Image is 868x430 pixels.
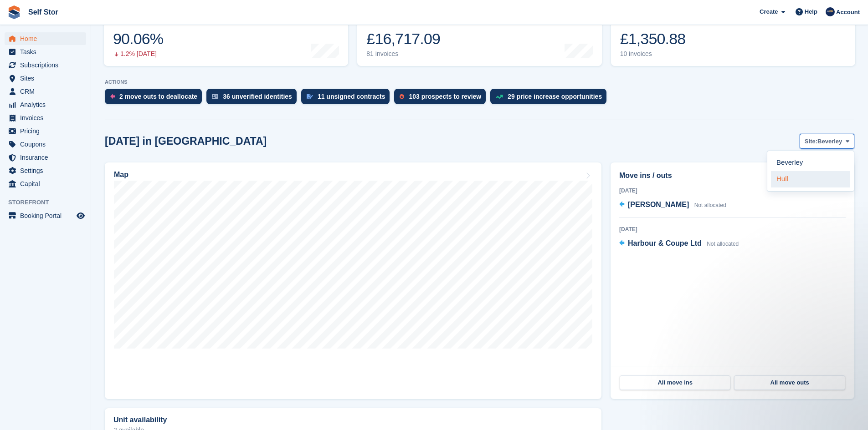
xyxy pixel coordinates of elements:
[760,7,778,16] span: Create
[800,134,854,149] button: Site: Beverley
[496,95,503,99] img: price_increase_opportunities-93ffe204e8149a01c8c9dc8f82e8f89637d9d84a8eef4429ea346261dce0b2c0.svg
[113,30,163,48] div: 90.06%
[5,32,86,45] a: menu
[119,93,197,100] div: 2 move outs to deallocate
[20,151,75,164] span: Insurance
[5,125,86,137] a: menu
[5,85,86,98] a: menu
[105,79,854,85] p: ACTIONS
[212,94,218,99] img: verify_identity-adf6edd0f0f0b5bbfe63781bf79b02c33cf7c696d77639b501bdc392416b5a36.svg
[619,170,846,181] h2: Move ins / outs
[5,151,86,164] a: menu
[620,30,686,48] div: £1,350.88
[20,85,75,98] span: CRM
[113,416,167,424] h2: Unit availability
[5,72,86,85] a: menu
[628,201,689,208] span: [PERSON_NAME]
[301,89,395,109] a: 11 unsigned contracts
[104,8,348,66] a: Occupancy 90.06% 1.2% [DATE]
[394,89,490,109] a: 103 prospects to review
[490,89,611,109] a: 29 price increase opportunities
[114,171,128,179] h2: Map
[20,32,75,45] span: Home
[836,8,860,17] span: Account
[366,30,440,48] div: £16,717.09
[734,375,845,390] a: All move outs
[105,89,206,109] a: 2 move outs to deallocate
[5,177,86,190] a: menu
[5,138,86,151] a: menu
[771,171,850,187] a: Hull
[20,177,75,190] span: Capital
[805,7,817,16] span: Help
[707,241,739,247] span: Not allocated
[366,50,440,58] div: 81 invoices
[817,137,842,146] span: Beverley
[20,46,75,58] span: Tasks
[620,375,730,390] a: All move ins
[20,98,75,111] span: Analytics
[805,137,817,146] span: Site:
[771,155,850,171] a: Beverley
[20,138,75,151] span: Coupons
[105,135,267,147] h2: [DATE] in [GEOGRAPHIC_DATA]
[318,93,385,100] div: 11 unsigned contracts
[620,50,686,58] div: 10 invoices
[357,8,601,66] a: Month-to-date sales £16,717.09 81 invoices
[619,187,846,195] div: [DATE]
[105,162,601,399] a: Map
[5,111,86,124] a: menu
[25,5,62,20] a: Self Stor
[20,72,75,85] span: Sites
[110,94,115,99] img: move_outs_to_deallocate_icon-f764333ba52eb49d3ac5e1228854f67142a1ed5810a6f6cc68b1a99e826820c5.svg
[611,8,855,66] a: Awaiting payment £1,350.88 10 invoices
[20,59,75,71] span: Subscriptions
[5,46,86,58] a: menu
[694,202,726,208] span: Not allocated
[508,93,602,100] div: 29 price increase opportunities
[223,93,292,100] div: 36 unverified identities
[75,210,86,221] a: Preview store
[5,164,86,177] a: menu
[20,111,75,124] span: Invoices
[409,93,481,100] div: 103 prospects to review
[5,98,86,111] a: menu
[8,198,91,207] span: Storefront
[7,5,21,19] img: stora-icon-8386f47178a22dfd0bd8f6a31ec36ba5ce8667c1dd55bd0f319d3a0aa187defe.svg
[20,125,75,137] span: Pricing
[20,209,75,222] span: Booking Portal
[307,94,313,99] img: contract_signature_icon-13c848040528278c33f63329250d36e43548de30e8caae1d1a13099fd9432cc5.svg
[206,89,301,109] a: 36 unverified identities
[20,164,75,177] span: Settings
[5,59,86,71] a: menu
[5,209,86,222] a: menu
[619,238,739,250] a: Harbour & Coupe Ltd Not allocated
[113,50,163,58] div: 1.2% [DATE]
[628,239,702,247] span: Harbour & Coupe Ltd
[826,7,835,16] img: Chris Rice
[400,94,404,99] img: prospect-51fa495bee0391a8d652442698ab0144808aea92771e9ea1ae160a38d050c398.svg
[619,225,846,233] div: [DATE]
[619,199,726,211] a: [PERSON_NAME] Not allocated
